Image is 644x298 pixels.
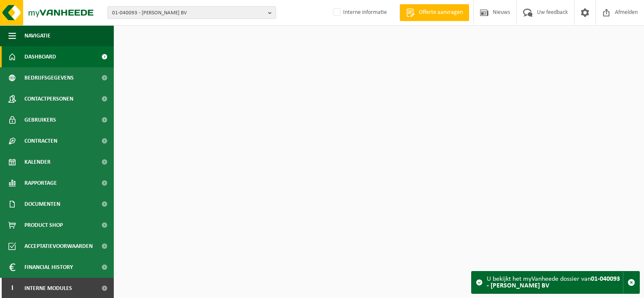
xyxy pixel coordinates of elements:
span: Contracten [24,130,57,152]
span: Dashboard [24,46,56,67]
span: Contactpersonen [24,88,73,109]
span: Documenten [24,194,60,215]
span: Kalender [24,152,51,173]
strong: 01-040093 - [PERSON_NAME] BV [487,276,620,289]
div: U bekijkt het myVanheede dossier van [487,271,623,293]
span: Product Shop [24,215,63,236]
span: Acceptatievoorwaarden [24,236,93,257]
span: Bedrijfsgegevens [24,67,74,88]
a: Offerte aanvragen [400,4,469,21]
button: 01-040093 - [PERSON_NAME] BV [107,6,276,19]
label: Interne informatie [331,6,387,19]
span: Navigatie [24,25,51,46]
span: Gebruikers [24,109,56,130]
span: Financial History [24,257,73,278]
span: Rapportage [24,173,57,194]
span: Offerte aanvragen [417,8,465,17]
span: 01-040093 - [PERSON_NAME] BV [112,7,265,19]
